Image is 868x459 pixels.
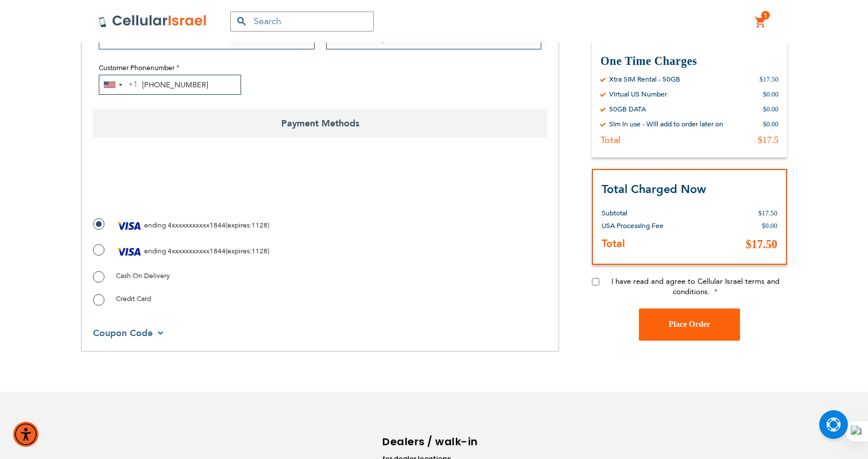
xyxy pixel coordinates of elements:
span: $0.00 [762,221,777,229]
div: $17.5 [758,134,778,146]
span: expires [227,246,250,256]
span: expires [227,221,250,230]
span: $17.50 [758,209,777,217]
span: Customer Phonenumber [99,63,175,72]
span: ending [144,221,166,230]
div: Accessibility Menu [13,422,38,447]
span: 1 [764,11,768,20]
label: ( : ) [93,243,269,260]
a: 1 [754,16,767,29]
span: 4xxxxxxxxxxx1844 [168,221,226,230]
div: Xtra SIM Rental - 50GB [609,75,680,84]
div: $0.00 [763,119,778,129]
div: 50GB DATA [609,105,646,114]
input: Search [230,11,374,32]
span: 1128 [251,246,268,256]
img: Visa [116,217,142,234]
label: ( : ) [93,217,269,234]
div: $0.00 [763,90,778,99]
span: Coupon Code [93,327,153,340]
span: ending [144,246,166,256]
span: Cash On Delivery [116,271,170,280]
h3: One Time Charges [600,53,778,69]
th: Subtotal [602,198,691,219]
h6: Dealers / walk-in [382,433,480,450]
strong: Total [602,236,625,250]
div: Total [600,134,621,146]
div: Virtual US Number [609,90,667,99]
span: I have read and agree to Cellular Israel terms and conditions. [611,276,780,296]
span: USA Processing Fee [602,221,664,230]
span: Payment Methods [93,109,547,138]
input: e.g. 201-555-0123 [99,75,241,95]
span: 4xxxxxxxxxxx1844 [168,246,226,256]
span: Credit Card [116,294,151,303]
div: $17.50 [759,75,778,84]
span: 1128 [251,221,268,230]
iframe: reCAPTCHA [93,164,268,209]
button: Selected country [99,75,138,94]
span: Place Order [669,320,711,329]
img: Cellular Israel Logo [98,14,207,28]
strong: Total Charged Now [602,182,706,197]
img: Visa [116,243,142,260]
div: $0.00 [763,105,778,114]
div: +1 [128,78,138,92]
div: Sim in use - Will add to order later on [609,119,723,129]
button: Place Order [639,308,740,340]
span: $17.50 [746,237,777,250]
